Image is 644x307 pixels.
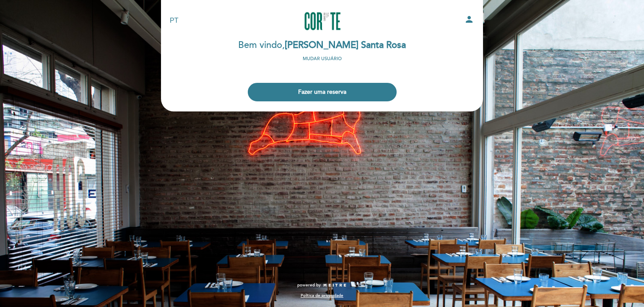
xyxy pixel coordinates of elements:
[297,282,347,288] a: powered by
[301,293,343,299] a: Política de privacidade
[464,14,474,27] button: person
[464,14,474,24] i: person
[270,9,374,32] a: Corte Comedor
[285,40,406,51] span: [PERSON_NAME] Santa Rosa
[323,283,347,288] img: MEITRE
[238,40,406,50] h2: Bem vindo,
[300,55,344,63] button: Mudar usuário
[297,282,321,288] span: powered by
[248,83,397,101] button: Fazer uma reserva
